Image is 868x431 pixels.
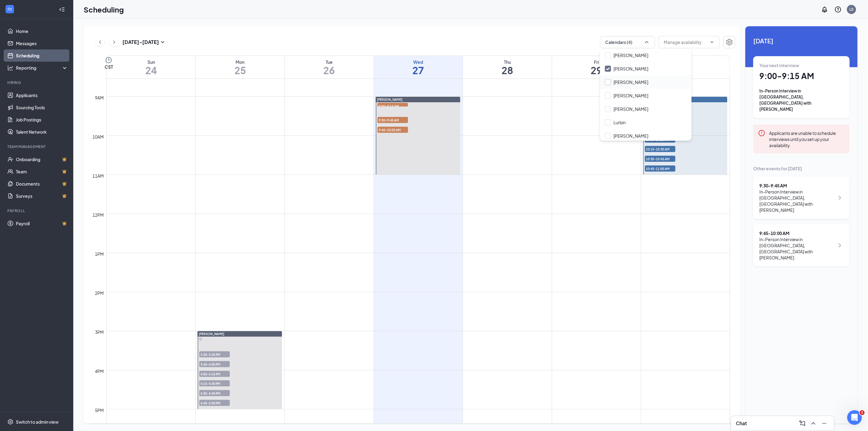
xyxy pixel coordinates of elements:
[753,165,850,172] div: Other events for [DATE]
[110,38,119,47] button: ChevronRight
[107,56,195,78] a: August 24, 2025
[285,59,374,65] div: Tue
[94,329,105,335] div: 3pm
[199,351,230,357] span: 3:30-3:45 PM
[552,65,641,75] h1: 29
[723,36,736,48] button: Settings
[710,40,714,45] svg: ChevronDown
[199,338,202,341] svg: Sync
[378,127,408,133] span: 9:45-10:00 AM
[84,4,124,15] h1: Scheduling
[16,89,68,101] a: Applicants
[726,38,733,46] svg: Settings
[107,59,195,65] div: Sun
[7,419,13,425] svg: Settings
[797,418,807,428] button: ComposeMessage
[199,390,230,396] span: 4:30-4:45 PM
[199,400,230,406] span: 4:45-5:00 PM
[92,172,105,179] div: 11am
[94,407,105,414] div: 5pm
[16,153,68,165] a: OnboardingCrown
[463,59,552,65] div: Thu
[7,208,67,213] div: Payroll
[753,36,850,45] span: [DATE]
[285,56,374,78] a: August 26, 2025
[16,217,68,230] a: PayrollCrown
[836,242,844,249] svg: ChevronRight
[16,101,68,114] a: Sourcing Tools
[810,420,817,427] svg: ChevronUp
[16,65,68,71] div: Reporting
[860,410,865,415] span: 2
[92,133,105,140] div: 10am
[808,418,818,428] button: ChevronUp
[199,371,230,377] span: 4:00-4:15 PM
[374,59,463,65] div: Wed
[374,56,463,78] a: August 27, 2025
[849,7,854,12] div: LS
[600,36,655,48] button: Calendars (4)ChevronUp
[759,71,844,81] h1: 9:00 - 9:15 AM
[16,178,68,190] a: DocumentsCrown
[105,64,113,70] span: CST
[552,56,641,78] a: August 29, 2025
[819,418,829,428] button: Minimize
[847,410,862,425] iframe: Intercom live chat
[377,98,403,101] span: [PERSON_NAME]
[759,88,844,112] div: In-Person Interview in [GEOGRAPHIC_DATA],[GEOGRAPHIC_DATA] with [PERSON_NAME]
[196,65,284,75] h1: 25
[94,251,105,257] div: 1pm
[16,126,68,138] a: Talent Network
[378,117,408,123] span: 9:30-9:45 AM
[759,189,835,213] div: In-Person Interview in [GEOGRAPHIC_DATA],[GEOGRAPHIC_DATA] with [PERSON_NAME]
[196,59,284,65] div: Mon
[645,146,675,152] span: 10:15-10:30 AM
[552,59,641,65] div: Fri
[94,368,105,375] div: 4pm
[16,114,68,126] a: Job Postings
[59,6,65,13] svg: Collapse
[644,39,650,45] svg: ChevronUp
[94,94,105,101] div: 9am
[122,39,159,45] h3: [DATE] - [DATE]
[645,156,675,162] span: 10:30-10:45 AM
[7,80,67,85] div: Hiring
[769,129,845,148] div: Applicants are unable to schedule interviews until you set up your availability.
[159,38,166,46] svg: SmallChevronDown
[799,420,806,427] svg: ComposeMessage
[199,332,224,336] span: [PERSON_NAME]
[16,49,68,62] a: Scheduling
[199,361,230,367] span: 3:45-4:00 PM
[7,144,67,149] div: Team Management
[821,6,828,13] svg: Notifications
[759,183,835,189] div: 9:30 - 9:45 AM
[16,419,59,425] div: Switch to admin view
[111,38,117,46] svg: ChevronRight
[664,39,707,45] input: Manage availability
[378,103,408,109] span: 9:00-9:15 AM
[97,38,103,46] svg: ChevronLeft
[736,420,747,427] h3: Chat
[107,65,195,75] h1: 24
[374,65,463,75] h1: 27
[16,165,68,178] a: TeamCrown
[16,190,68,202] a: SurveysCrown
[834,6,842,13] svg: QuestionInfo
[196,56,284,78] a: August 25, 2025
[759,236,835,261] div: In-Person Interview in [GEOGRAPHIC_DATA],[GEOGRAPHIC_DATA] with [PERSON_NAME]
[759,62,844,68] div: Your next interview
[758,129,765,137] svg: Error
[645,165,675,172] span: 10:45-11:00 AM
[16,37,68,49] a: Messages
[199,380,230,386] span: 4:15-4:30 PM
[836,194,844,201] svg: ChevronRight
[7,65,13,71] svg: Analysis
[821,420,828,427] svg: Minimize
[7,6,13,12] svg: WorkstreamLogo
[16,25,68,37] a: Home
[285,65,374,75] h1: 26
[759,230,835,236] div: 9:45 - 10:00 AM
[94,290,105,296] div: 2pm
[463,56,552,78] a: August 28, 2025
